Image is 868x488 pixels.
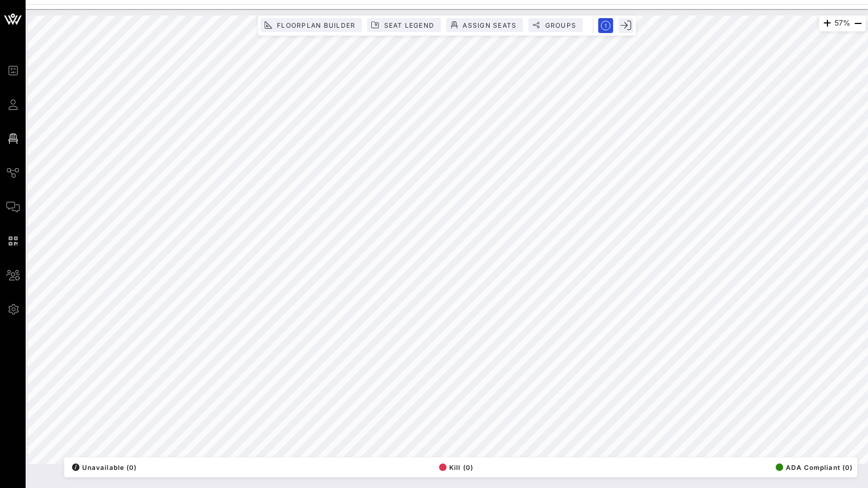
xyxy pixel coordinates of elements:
button: Seat Legend [367,18,441,32]
span: Groups [544,21,576,29]
span: Unavailable (0) [72,463,137,471]
button: Kill (0) [436,460,473,475]
span: Kill (0) [439,463,473,471]
button: ADA Compliant (0) [773,460,853,475]
span: Assign Seats [462,21,516,29]
button: Assign Seats [446,18,523,32]
span: ADA Compliant (0) [776,463,853,471]
div: / [72,463,79,471]
button: Groups [528,18,583,32]
span: Seat Legend [383,21,434,29]
button: Floorplan Builder [260,18,362,32]
span: Floorplan Builder [276,21,355,29]
button: /Unavailable (0) [69,460,137,475]
div: 57% [819,15,866,31]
